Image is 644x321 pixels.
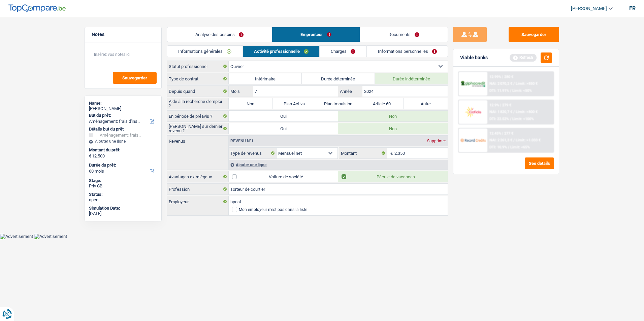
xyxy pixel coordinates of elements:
div: [PERSON_NAME] [89,106,157,111]
input: MM [253,86,338,97]
a: Analyse des besoins [167,27,272,42]
span: / [513,81,515,86]
div: Simulation Date: [89,206,157,211]
div: Supprimer [425,139,448,143]
span: / [510,117,511,121]
span: NAI: 1 820,7 € [489,110,512,114]
span: / [508,145,509,149]
label: Avantages extralégaux [167,171,229,182]
h5: Notes [92,32,155,37]
a: Informations générales [167,46,243,57]
label: Non [338,123,448,134]
span: Limit: >850 € [516,81,538,86]
div: Détails but du prêt [89,127,157,132]
span: / [513,138,515,142]
label: Aide à la recherche d'emploi ? [167,98,229,109]
img: Record Credits [460,134,485,146]
img: TopCompare Logo [8,4,66,12]
label: Depuis quand [167,86,229,97]
span: NAI: 2 261,3 € [489,138,512,142]
label: Intérimaire [229,73,302,84]
label: Durée du prêt: [89,163,156,168]
span: Sauvegarder [122,76,147,80]
div: Revenu nº1 [229,139,255,143]
img: Advertisement [34,234,67,239]
span: [PERSON_NAME] [571,6,607,11]
span: Limit: <50% [512,88,532,93]
a: [PERSON_NAME] [566,3,613,14]
img: AlphaCredit [460,80,485,88]
label: Montant du prêt: [89,147,156,153]
label: Montant [339,148,387,158]
div: Ajouter une ligne [89,139,157,144]
div: Stage: [89,178,157,183]
div: Name: [89,101,157,106]
span: Limit: >1.033 € [516,138,541,142]
label: Pécule de vacances [338,171,448,182]
a: Charges [320,46,366,57]
label: Plan Activa [272,98,316,109]
div: fr [629,5,636,11]
label: Non [229,98,272,109]
label: Autre [404,98,448,109]
div: open [89,197,157,203]
label: Statut professionnel [167,61,229,72]
label: Durée indéterminée [375,73,448,84]
div: 12.45% | 277 € [489,131,513,136]
label: En période de préavis ? [167,111,229,121]
span: / [513,110,515,114]
div: Ajouter une ligne [229,160,448,170]
label: Type de revenus [229,148,277,158]
label: Durée déterminée [302,73,375,84]
label: [PERSON_NAME] sur dernier revenu ? [167,123,229,134]
a: Activité professionnelle [243,46,320,57]
div: Priv CB [89,183,157,189]
span: Limit: <100% [512,117,534,121]
label: Oui [229,111,338,121]
div: [DATE] [89,211,157,216]
div: 12.9% | 279 € [489,103,511,107]
label: Année [338,86,362,97]
div: Status: [89,192,157,197]
label: Oui [229,123,338,134]
button: See details [525,157,554,169]
button: Sauvegarder [509,27,559,42]
label: Article 60 [360,98,404,109]
label: Plan Impulsion [316,98,360,109]
label: Voiture de société [229,171,338,182]
span: € [387,148,394,158]
img: Cofidis [460,106,485,118]
span: DTI: 11.91% [489,88,509,93]
a: Documents [360,27,448,42]
label: Profession [167,184,229,194]
input: AAAA [362,86,448,97]
span: Limit: <65% [510,145,530,149]
input: Cherchez votre employeur [229,196,448,207]
span: € [89,153,91,159]
div: Viable banks [460,55,488,61]
span: Limit: >800 € [516,110,538,114]
a: Informations personnelles [367,46,448,57]
span: / [510,88,511,93]
span: DTI: 22.52% [489,117,509,121]
label: But du prêt: [89,113,156,118]
label: Revenus [167,136,228,143]
label: Type de contrat [167,73,229,84]
label: Non [338,111,448,121]
span: NAI: 2 070,2 € [489,81,512,86]
div: Mon employeur n’est pas dans la liste [239,208,307,212]
div: 12.99% | 280 € [489,75,513,79]
span: DTI: 10.9% [489,145,507,149]
a: Emprunteur [272,27,360,42]
div: Refresh [510,54,537,61]
button: Sauvegarder [113,72,157,84]
label: Mois [229,86,253,97]
label: Employeur [167,196,229,207]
